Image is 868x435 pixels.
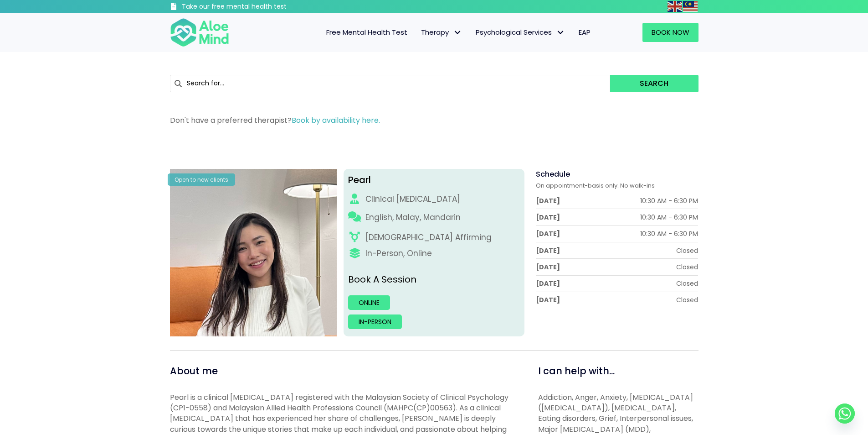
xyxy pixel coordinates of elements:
[365,212,461,223] p: English, Malay, Mandarin
[683,1,699,11] a: Malay
[348,295,390,310] a: Online
[835,404,855,424] a: Whatsapp
[451,26,464,39] span: Therapy: submenu
[676,295,698,304] div: Closed
[536,196,560,205] div: [DATE]
[676,262,698,272] div: Closed
[170,364,218,377] span: About me
[170,169,337,336] img: Pearl photo
[668,1,682,12] img: en
[476,27,565,37] span: Psychological Services
[536,262,560,272] div: [DATE]
[536,295,560,304] div: [DATE]
[292,115,380,126] a: Book by availability here.
[640,196,698,205] div: 10:30 AM - 6:30 PM
[414,23,469,42] a: TherapyTherapy: submenu
[554,26,567,39] span: Psychological Services: submenu
[170,115,699,126] p: Don't have a preferred therapist?
[640,229,698,238] div: 10:30 AM - 6:30 PM
[170,75,611,92] input: Search for...
[182,2,335,11] h3: Take our free mental health test
[326,27,407,37] span: Free Mental Health Test
[683,1,698,12] img: ms
[365,248,432,259] div: In-Person, Online
[668,1,683,11] a: English
[536,213,560,222] div: [DATE]
[536,229,560,238] div: [DATE]
[365,194,460,205] div: Clinical [MEDICAL_DATA]
[319,23,414,42] a: Free Mental Health Test
[676,246,698,255] div: Closed
[348,173,520,187] div: Pearl
[652,27,689,37] span: Book Now
[170,2,335,13] a: Take our free mental health test
[348,273,520,286] p: Book A Session
[536,169,570,179] span: Schedule
[170,17,229,47] img: Aloe mind Logo
[168,173,235,186] div: Open to new clients
[421,27,462,37] span: Therapy
[642,23,699,42] a: Book Now
[469,23,572,42] a: Psychological ServicesPsychological Services: submenu
[536,181,655,190] span: On appointment-basis only. No walk-ins
[536,246,560,255] div: [DATE]
[241,23,597,42] nav: Menu
[640,213,698,222] div: 10:30 AM - 6:30 PM
[579,27,591,37] span: EAP
[572,23,597,42] a: EAP
[348,314,402,329] a: In-person
[365,232,492,243] div: [DEMOGRAPHIC_DATA] Affirming
[538,364,615,377] span: I can help with...
[676,279,698,288] div: Closed
[536,279,560,288] div: [DATE]
[610,75,698,92] button: Search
